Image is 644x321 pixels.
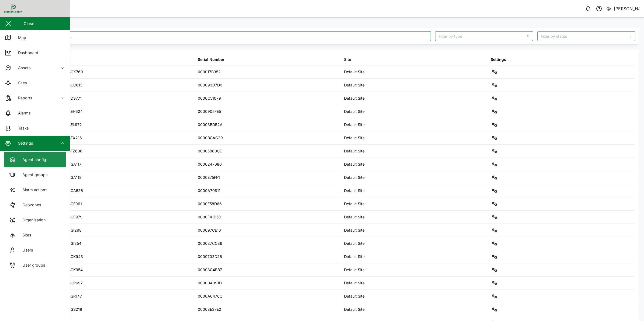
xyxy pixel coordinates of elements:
div: Organisation [18,217,46,223]
div: 0000F41D5D [198,214,221,220]
div: Default Site [344,254,365,260]
a: Sites [4,228,66,243]
div: Default Site [344,306,365,312]
a: Users [4,243,66,258]
div: PIL - BGE961 [59,201,82,207]
div: 000037CC86 [198,240,222,246]
div: 0000702D26 [198,254,222,260]
div: PIL - BGK954 [59,267,83,273]
a: Geozones [4,197,66,212]
input: Search agent here... [26,31,431,41]
div: Reports [14,95,32,101]
button: [PERSON_NAME] [606,5,640,12]
a: Alarm actions [4,182,66,197]
div: PIL - BGA526 [59,188,83,194]
div: 000017B352 [198,69,221,75]
div: PIL - BGE979 [59,214,82,220]
div: PIL - BGI298 [59,227,82,233]
div: PIL - BGI354 [59,240,81,246]
div: PIL - BGX769 [59,69,83,75]
div: PIL - BGA118 [59,175,82,180]
div: PIL - BGP697 [59,280,83,286]
div: Alarms [14,110,31,116]
div: Default Site [344,95,365,101]
div: Serial Number [198,57,224,62]
div: PIL - BCC613 [59,82,82,88]
div: Site [344,57,351,62]
div: 0000247080 [198,161,222,167]
div: 0000E75FF1 [198,175,220,180]
div: Sites [18,232,31,238]
div: Default Site [344,280,365,286]
div: Default Site [344,267,365,273]
div: Agent groups [18,172,48,178]
div: PIL - BFZ636 [59,148,82,154]
div: 0000A70811 [198,188,220,194]
div: Sites [14,80,27,86]
input: Filter by status [537,31,635,41]
div: Assets [14,65,31,71]
div: [PERSON_NAME] [614,5,640,12]
div: PIL - BGS218 [59,306,82,312]
div: PIL - BEL972 [59,122,82,128]
div: 0000A0476C [198,293,222,299]
div: PIL - BEH624 [59,109,83,114]
div: 000097CE16 [198,227,221,233]
div: Settings [14,140,33,146]
div: Geozones [18,202,41,208]
div: Map [14,35,26,41]
div: 00008C4BB7 [198,267,222,273]
div: 00003BDB2A [198,122,223,128]
div: Tasks [14,125,29,131]
div: Default Site [344,214,365,220]
div: Default Site [344,148,365,154]
div: Alarm actions [18,187,47,193]
div: Default Site [344,293,365,299]
div: 0000E58D66 [198,201,222,207]
div: PIL - BGR147 [59,293,82,299]
div: Default Site [344,201,365,207]
div: PIL - BFX216 [59,135,82,141]
img: Main Logo [3,3,73,15]
div: PIL - BGA117 [59,161,81,167]
a: Agent config [4,152,66,167]
div: Default Site [344,69,365,75]
div: PIL - BGK943 [59,254,83,260]
div: Default Site [344,161,365,167]
div: PIL - BDS771 [59,95,82,101]
a: Organisation [4,212,66,228]
div: 0000BCAC29 [198,135,223,141]
div: 0000C51079 [198,95,221,101]
div: Default Site [344,135,365,141]
div: Agent config [18,157,46,163]
div: 00005B60CE [198,148,222,154]
div: 00000A091D [198,280,222,286]
div: 000093D7D0 [198,82,222,88]
div: Dashboard [14,50,38,56]
input: Filter by type [435,31,533,41]
div: Default Site [344,227,365,233]
a: User groups [4,258,66,273]
div: Default Site [344,175,365,180]
div: Default Site [344,82,365,88]
div: User groups [18,262,45,268]
div: Settings [491,57,506,62]
div: Users [18,247,33,253]
div: Default Site [344,188,365,194]
div: Default Site [344,122,365,128]
div: 00008E37E2 [198,306,221,312]
div: Close [24,21,34,27]
div: Default Site [344,240,365,246]
div: Default Site [344,109,365,114]
div: 0000905FE5 [198,109,221,114]
a: Agent groups [4,167,66,182]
